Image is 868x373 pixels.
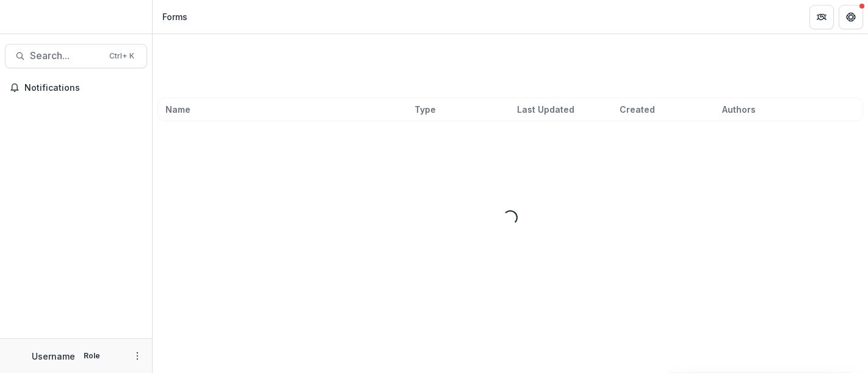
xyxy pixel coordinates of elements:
[5,78,147,98] button: Notifications
[165,103,190,116] span: Name
[157,8,192,26] nav: breadcrumb
[722,103,756,116] span: Authors
[620,103,655,116] span: Created
[517,103,574,116] span: Last Updated
[24,83,142,93] span: Notifications
[839,5,863,29] button: Get Help
[80,350,104,361] p: Role
[162,10,187,23] div: Forms
[30,50,102,62] span: Search...
[414,103,436,116] span: Type
[130,349,145,363] button: More
[32,350,75,363] p: Username
[5,44,147,68] button: Search...
[107,49,137,63] div: Ctrl + K
[809,5,834,29] button: Partners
